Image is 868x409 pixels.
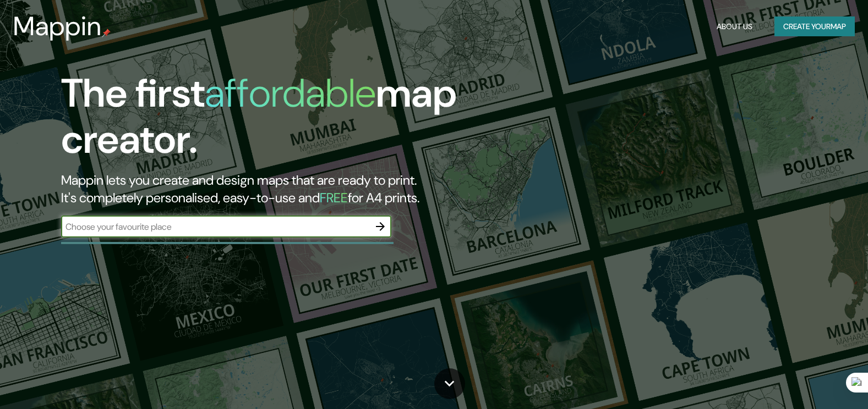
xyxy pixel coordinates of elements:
[205,68,376,119] h1: affordable
[320,189,348,206] h5: FREE
[712,16,757,37] button: About Us
[61,220,369,233] input: Choose your favourite place
[61,172,495,207] h2: Mappin lets you create and design maps that are ready to print. It's completely personalised, eas...
[102,29,111,37] img: mappin-pin
[61,70,495,172] h1: The first map creator.
[13,11,102,42] h3: Mappin
[774,16,855,37] button: Create yourmap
